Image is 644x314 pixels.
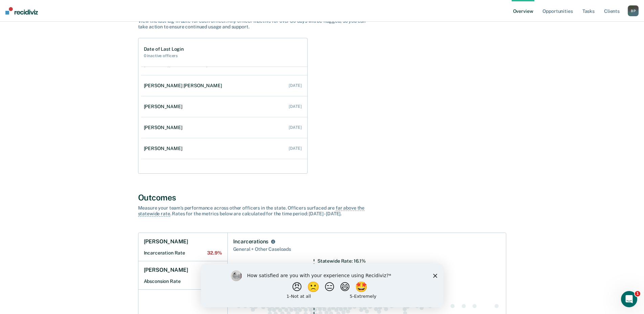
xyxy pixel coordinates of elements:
span: far above the statewide rate [138,205,365,217]
div: [PERSON_NAME] [PERSON_NAME] [144,83,225,89]
span: 32.9% [207,250,222,256]
a: [PERSON_NAME] [DATE] [141,139,307,158]
a: [PERSON_NAME] [DATE] [141,118,307,137]
h2: Incarceration Rate [144,250,222,256]
a: [PERSON_NAME] [PERSON_NAME] [DATE] [141,160,307,179]
div: Measure your team’s performance across other officer s in the state. Officer s surfaced are . Rat... [138,205,375,217]
a: [PERSON_NAME]Absconsion Rate19.7% [138,261,227,290]
div: [DATE] [289,167,302,172]
div: [PERSON_NAME] [144,125,185,130]
div: [DATE] [289,125,302,130]
div: [DATE] [289,146,302,151]
div: [PERSON_NAME] [144,146,185,151]
a: [PERSON_NAME] [DATE] [141,97,307,116]
h2: Absconsion Rate [144,279,222,284]
h1: [PERSON_NAME] [144,267,188,273]
button: BP [628,5,639,16]
div: B P [628,5,639,16]
a: [PERSON_NAME]Incarceration Rate32.9% [138,233,227,261]
div: [DATE] [289,104,302,109]
div: [PERSON_NAME] [144,104,185,110]
div: View the last log-in date for each officer. Any officer inactive for over 30 days will be flagged... [138,18,375,30]
div: Incarcerations [233,238,269,245]
img: Recidiviz [5,7,38,15]
tspan: Statewide Rate: 16.1% [317,258,365,264]
button: Incarcerations [270,238,276,245]
h2: 0 inactive officers [144,53,184,58]
div: Outcomes [138,193,506,202]
iframe: Survey by Kim from Recidiviz [201,264,443,307]
div: [PERSON_NAME] [PERSON_NAME] [144,167,225,172]
div: General + Other Caseloads [233,245,501,253]
a: [PERSON_NAME] [PERSON_NAME] [DATE] [141,76,307,95]
h1: [PERSON_NAME] [144,238,188,245]
div: [DATE] [289,83,302,88]
iframe: Intercom live chat [621,291,637,307]
span: 1 [635,291,640,296]
h1: Date of Last Login [144,46,184,52]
